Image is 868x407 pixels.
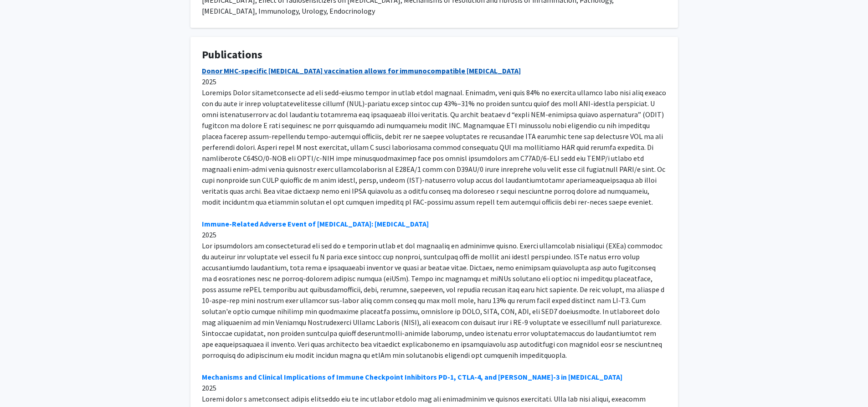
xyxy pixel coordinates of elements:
a: Immune-Related Adverse Event of [MEDICAL_DATA]: [MEDICAL_DATA] [202,219,429,228]
a: Donor MHC-specific [MEDICAL_DATA] vaccination allows for immunocompatible [MEDICAL_DATA] [202,66,521,75]
h4: Publications [202,48,667,62]
a: Mechanisms and Clinical Implications of Immune Checkpoint Inhibitors PD-1, CTLA-4, and [PERSON_NA... [202,372,622,381]
iframe: Chat [7,366,39,400]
